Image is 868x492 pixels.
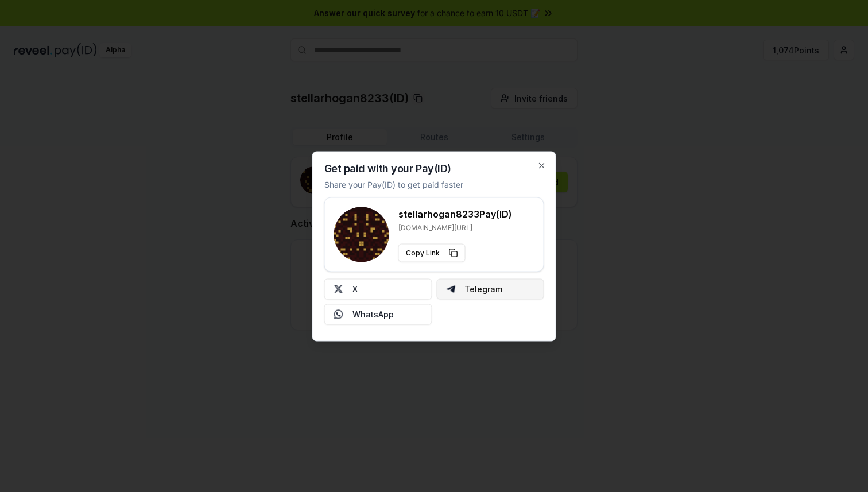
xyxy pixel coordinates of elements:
[334,284,343,293] img: X
[436,278,544,299] button: Telegram
[324,163,451,173] h2: Get paid with your Pay(ID)
[324,178,463,190] p: Share your Pay(ID) to get paid faster
[446,284,455,293] img: Telegram
[398,223,512,232] p: [DOMAIN_NAME][URL]
[334,309,343,319] img: Whatsapp
[398,243,466,262] button: Copy Link
[324,304,432,324] button: WhatsApp
[324,278,432,299] button: X
[398,207,512,220] h3: stellarhogan8233 Pay(ID)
